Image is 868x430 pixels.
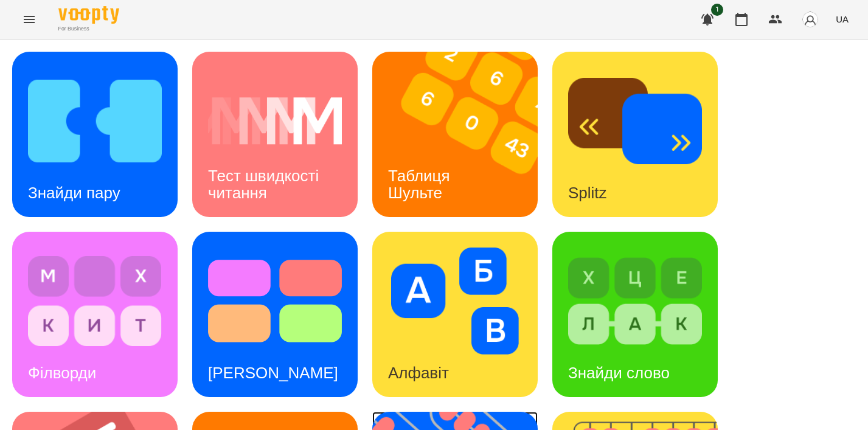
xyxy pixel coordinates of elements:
[15,5,44,34] button: Menu
[208,364,338,382] h3: [PERSON_NAME]
[58,6,119,24] img: Voopty Logo
[28,184,120,202] h3: Знайди пару
[58,25,119,33] span: For Business
[568,364,670,382] h3: Знайди слово
[192,52,358,217] a: Тест швидкості читанняТест швидкості читання
[568,68,702,175] img: Splitz
[208,248,342,355] img: Тест Струпа
[388,167,454,201] h3: Таблиця Шульте
[192,232,358,397] a: Тест Струпа[PERSON_NAME]
[372,52,538,217] a: Таблиця ШультеТаблиця Шульте
[802,11,819,28] img: avatar_s.png
[12,232,178,397] a: ФілвордиФілворди
[552,232,718,397] a: Знайди словоЗнайди слово
[208,167,323,201] h3: Тест швидкості читання
[388,248,522,355] img: Алфавіт
[208,68,342,175] img: Тест швидкості читання
[568,184,607,202] h3: Splitz
[28,364,96,382] h3: Філворди
[568,248,702,355] img: Знайди слово
[372,232,538,397] a: АлфавітАлфавіт
[831,8,853,30] button: UA
[836,13,849,26] span: UA
[28,68,162,175] img: Знайди пару
[12,52,178,217] a: Знайди паруЗнайди пару
[552,52,718,217] a: SplitzSplitz
[711,4,723,16] span: 1
[28,248,162,355] img: Філворди
[372,52,553,217] img: Таблиця Шульте
[388,364,449,382] h3: Алфавіт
